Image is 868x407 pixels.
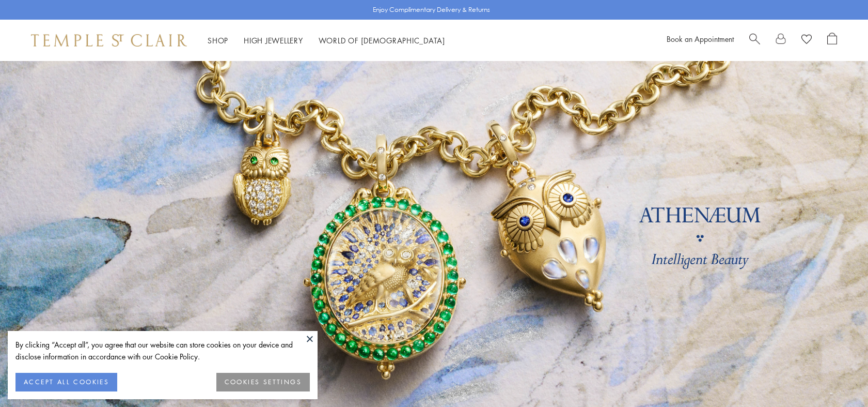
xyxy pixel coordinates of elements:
[827,33,837,48] a: Open Shopping Bag
[15,339,310,363] div: By clicking “Accept all”, you agree that our website can store cookies on your device and disclos...
[216,373,310,391] button: COOKIES SETTINGS
[667,34,734,44] a: Book an Appointment
[801,33,812,48] a: View Wishlist
[31,34,187,47] img: Temple St. Clair
[208,35,228,46] a: ShopShop
[749,33,760,48] a: Search
[373,5,490,15] p: Enjoy Complimentary Delivery & Returns
[15,373,117,391] button: ACCEPT ALL COOKIES
[319,35,445,46] a: World of [DEMOGRAPHIC_DATA]World of [DEMOGRAPHIC_DATA]
[244,35,303,46] a: High JewelleryHigh Jewellery
[208,34,445,47] nav: Main navigation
